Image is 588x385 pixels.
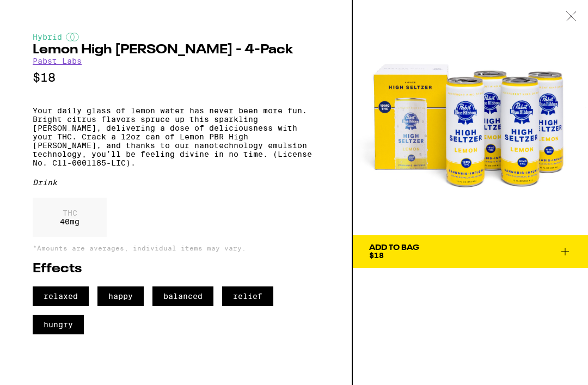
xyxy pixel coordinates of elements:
p: THC [60,209,79,217]
span: relaxed [33,286,89,306]
div: 40 mg [33,198,107,237]
h2: Lemon High [PERSON_NAME] - 4-Pack [33,44,319,57]
div: Add To Bag [369,244,419,252]
span: relief [222,286,273,306]
p: $18 [33,71,319,84]
div: Hybrid [33,33,319,41]
p: Your daily glass of lemon water has never been more fun. Bright citrus flavors spruce up this spa... [33,106,319,167]
p: *Amounts are averages, individual items may vary. [33,245,319,252]
button: Add To Bag$18 [353,235,588,268]
img: hybridColor.svg [66,33,79,41]
span: happy [97,286,144,306]
a: Pabst Labs [33,57,82,65]
span: $18 [369,251,384,260]
h2: Effects [33,262,319,276]
div: Drink [33,178,319,187]
span: balanced [152,286,213,306]
span: hungry [33,315,84,334]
